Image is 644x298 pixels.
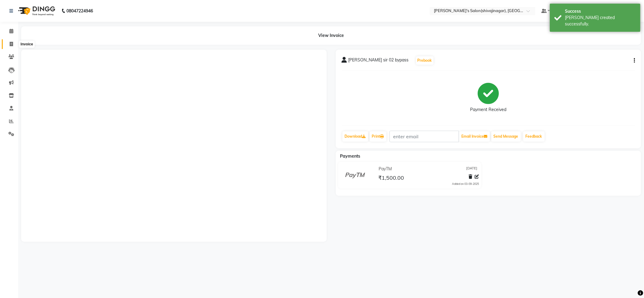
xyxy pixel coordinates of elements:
a: Feedback [523,131,545,142]
div: Added on 03-09-2025 [452,182,479,186]
button: Email Invoice [459,131,490,142]
span: [DATE] [466,166,477,172]
a: Print [370,131,386,142]
span: PayTM [379,166,392,172]
img: logo [15,2,57,19]
span: [PERSON_NAME] sir 02 bypass [348,57,409,65]
div: Bill created successfully. [565,15,636,27]
button: Send Message [491,131,521,142]
div: Payment Received [470,107,506,113]
span: Payments [340,153,360,159]
input: enter email [389,131,459,142]
a: Download [342,131,368,142]
div: View Invoice [21,26,641,45]
button: Prebook [416,56,434,65]
div: Invoice [19,41,34,48]
b: 08047224946 [66,2,93,19]
span: ₹1,500.00 [379,174,404,183]
div: Success [565,8,636,15]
